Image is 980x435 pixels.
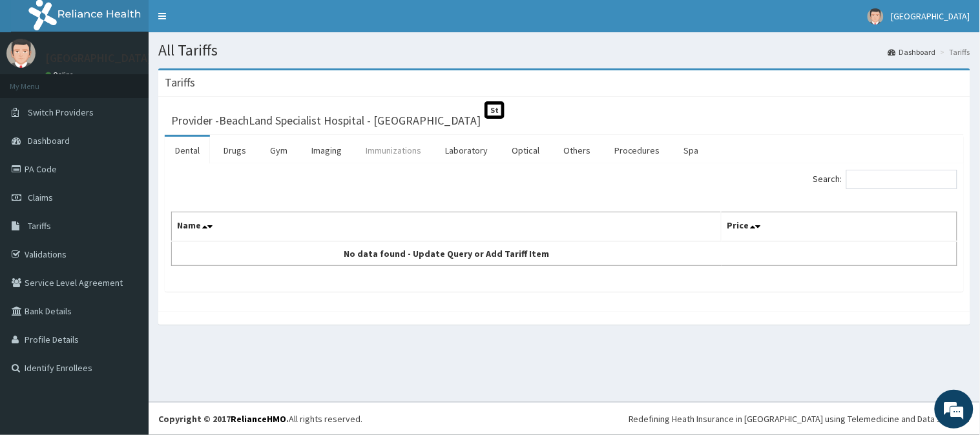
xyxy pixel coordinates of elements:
strong: Copyright © 2017 . [158,413,289,425]
a: Optical [501,137,550,164]
th: Price [722,212,957,242]
span: St [485,101,505,119]
span: Switch Providers [28,106,94,118]
label: Search: [813,170,957,189]
a: Imaging [301,137,352,164]
a: Gym [260,137,298,164]
a: RelianceHMO [231,413,286,425]
h1: All Tariffs [158,42,970,59]
input: Search: [846,170,957,189]
a: Laboratory [435,137,498,164]
span: Dashboard [28,135,70,147]
img: User Image [868,8,884,25]
p: [GEOGRAPHIC_DATA] [45,52,152,64]
span: Tariffs [28,220,51,232]
li: Tariffs [937,46,970,57]
img: User Image [6,39,36,68]
a: Procedures [604,137,671,164]
a: Others [553,137,601,164]
a: Drugs [213,137,256,164]
td: No data found - Update Query or Add Tariff Item [172,241,722,266]
h3: Provider - BeachLand Specialist Hospital - [GEOGRAPHIC_DATA] [171,115,481,126]
th: Name [172,212,722,242]
h3: Tariffs [165,77,195,88]
footer: All rights reserved. [149,402,980,435]
a: Dashboard [888,46,936,57]
a: Dental [165,137,210,164]
span: Claims [28,192,53,203]
div: Redefining Heath Insurance in [GEOGRAPHIC_DATA] using Telemedicine and Data Science! [629,412,970,425]
a: Online [45,70,76,79]
a: Spa [674,137,709,164]
a: Immunizations [355,137,432,164]
span: [GEOGRAPHIC_DATA] [891,10,970,22]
